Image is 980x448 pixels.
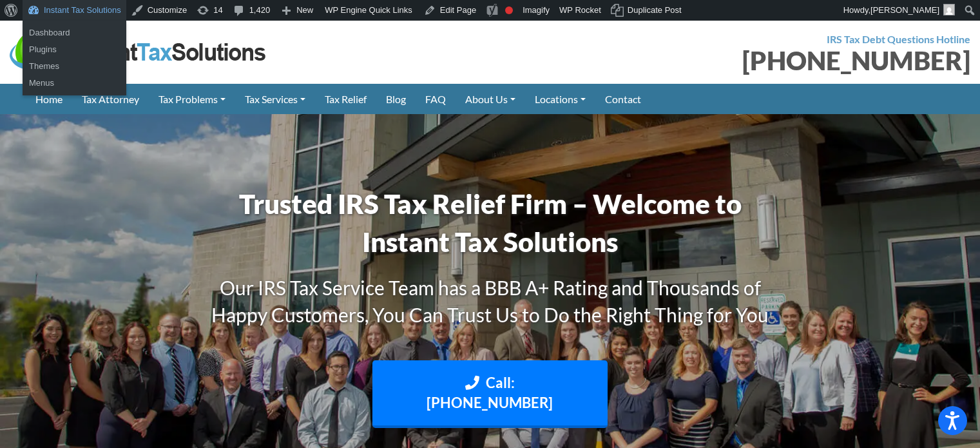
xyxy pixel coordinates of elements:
[149,84,235,114] a: Tax Problems
[26,84,72,114] a: Home
[416,84,456,114] a: FAQ
[235,84,315,114] a: Tax Services
[10,30,267,74] img: Instant Tax Solutions Logo
[870,5,939,15] span: [PERSON_NAME]
[23,58,126,75] a: Themes
[194,274,787,328] h3: Our IRS Tax Service Team has a BBB A+ Rating and Thousands of Happy Customers, You Can Trust Us t...
[505,6,513,14] div: Focus keyphrase not set
[827,33,970,45] strong: IRS Tax Debt Questions Hotline
[456,84,525,114] a: About Us
[23,41,126,58] a: Plugins
[72,84,149,114] a: Tax Attorney
[500,48,971,73] div: [PHONE_NUMBER]
[194,185,787,261] h1: Trusted IRS Tax Relief Firm – Welcome to Instant Tax Solutions
[595,84,651,114] a: Contact
[376,84,416,114] a: Blog
[23,21,126,62] ul: Instant Tax Solutions
[23,75,126,92] a: Menus
[372,360,608,429] a: Call: [PHONE_NUMBER]
[23,54,126,95] ul: Instant Tax Solutions
[315,84,376,114] a: Tax Relief
[23,24,126,41] a: Dashboard
[10,44,267,57] a: Instant Tax Solutions Logo
[525,84,595,114] a: Locations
